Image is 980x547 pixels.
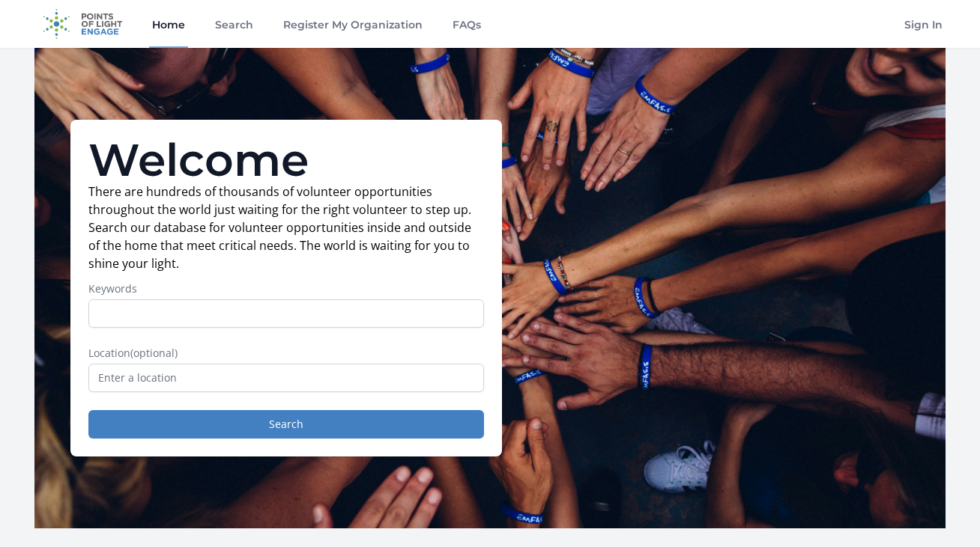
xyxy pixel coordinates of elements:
[88,346,484,361] label: Location
[130,346,178,360] span: (optional)
[88,410,484,438] button: Search
[88,183,484,272] p: There are hundreds of thousands of volunteer opportunities throughout the world just waiting for ...
[88,364,484,392] input: Enter a location
[88,138,484,183] h1: Welcome
[88,281,484,296] label: Keywords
